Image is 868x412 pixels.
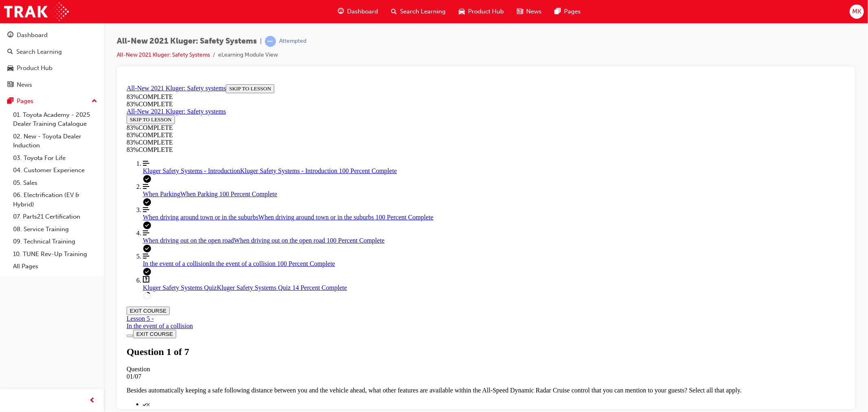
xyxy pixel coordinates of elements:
div: Search Learning [16,47,62,57]
a: 09. Technical Training [10,235,101,248]
span: search-icon [391,7,397,17]
a: 04. Customer Experience [10,164,101,177]
button: MK [850,4,864,19]
span: In the event of a collision [20,179,86,186]
button: Pages [3,94,101,109]
span: In the event of a collision 100 Percent Complete [86,179,212,186]
a: pages-iconPages [548,3,587,20]
a: All-New 2021 Kluger: Safety systems [3,27,103,34]
button: DashboardSearch LearningProduct HubNews [3,26,101,94]
span: guage-icon [338,7,344,17]
div: Dashboard [17,31,48,40]
span: Pages [564,7,581,16]
span: guage-icon [7,32,13,39]
h1: Question 1 of 7 [3,265,722,276]
a: 02. New - Toyota Dealer Induction [10,130,101,152]
span: Kluger Safety Systems - Introduction [20,86,117,93]
span: Kluger Safety Systems - Introduction 100 Percent Complete [117,86,273,93]
span: Kluger Safety Systems Quiz 14 Percent Complete [94,203,224,210]
div: 83 % COMPLETE [3,65,722,72]
span: pages-icon [555,7,561,17]
span: When Parking [20,110,57,116]
span: news-icon [7,81,13,89]
button: SKIP TO LESSON [3,34,52,43]
a: 03. Toyota For Life [10,152,101,164]
div: 83 % COMPLETE [3,58,722,65]
a: guage-iconDashboard [331,3,385,20]
a: All-New 2021 Kluger: Safety systems [3,4,103,11]
a: 10. TUNE Rev-Up Training [10,248,101,261]
a: Lesson 5 - In the event of a collision [3,234,70,249]
div: Attempted [279,37,306,45]
svg: Check mark [20,322,23,325]
span: All-New 2021 Kluger: Safety Systems [117,37,257,46]
a: All Pages [10,260,101,273]
div: Lesson 5 - [3,234,70,249]
div: 83 % COMPLETE [3,12,722,20]
img: Trak [4,2,69,21]
a: All-New 2021 Kluger: Safety Systems [117,51,210,58]
a: When driving out on the open road 100 Percent Complete [20,149,722,163]
a: news-iconNews [510,3,548,20]
div: In the event of a collision [3,241,70,249]
a: 05. Sales [10,177,101,189]
span: When driving around town or in the suburbs 100 Percent Complete [135,133,310,140]
a: In the event of a collision 100 Percent Complete [20,172,722,186]
a: Product Hub [3,61,101,76]
a: 01. Toyota Academy - 2025 Dealer Training Catalogue [10,109,101,130]
section: Course Overview [3,3,722,219]
section: Course Information [3,3,722,27]
span: learningRecordVerb_ATTEMPT-icon [265,36,276,47]
span: car-icon [7,65,13,72]
span: car-icon [459,7,465,17]
div: News [17,80,32,90]
span: When driving out on the open road [20,156,111,163]
span: Kluger Safety Systems Quiz [20,203,94,210]
div: 83 % COMPLETE [3,50,117,58]
div: 01/07 [3,292,722,299]
span: News [526,7,542,16]
svg: X mark [23,322,26,325]
button: SKIP TO LESSON [103,3,151,12]
div: 83 % COMPLETE [3,20,722,27]
div: 83 % COMPLETE [3,43,117,50]
span: When driving around town or in the suburbs [20,133,135,140]
a: Kluger Safety Systems Quiz 14 Percent Complete [20,195,722,210]
span: Search Learning [400,7,446,16]
a: search-iconSearch Learning [385,3,452,20]
span: Dashboard [347,7,378,16]
section: Course Information [3,27,117,58]
span: pages-icon [7,98,13,105]
div: Question [3,285,722,292]
a: car-iconProduct Hub [452,3,510,20]
button: EXIT COURSE [3,226,46,234]
a: News [3,77,101,92]
span: | [260,37,262,46]
a: Dashboard [3,28,101,43]
a: Kluger Safety Systems - Introduction 100 Percent Complete [20,79,722,94]
a: When Parking 100 Percent Complete [20,102,722,117]
span: news-icon [517,7,523,17]
span: Product Hub [468,7,504,16]
li: eLearning Module View [218,50,278,60]
span: MK [852,7,861,16]
button: Toggle Course Overview [3,254,10,256]
a: 08. Service Training [10,223,101,236]
span: up-icon [92,96,97,107]
button: EXIT COURSE [10,249,53,257]
a: Search Learning [3,44,101,59]
span: When Parking 100 Percent Complete [57,110,154,116]
span: search-icon [7,48,13,56]
p: Besides automatically keeping a safe following distance between you and the vehicle ahead, what o... [3,306,722,313]
a: 07. Parts21 Certification [10,210,101,223]
nav: Course Outline [3,79,722,219]
span: prev-icon [90,396,96,406]
span: When driving out on the open road 100 Percent Complete [111,156,261,163]
div: Pages [17,96,33,106]
div: Product Hub [17,64,52,73]
a: 06. Electrification (EV & Hybrid) [10,189,101,210]
a: When driving around town or in the suburbs 100 Percent Complete [20,125,722,140]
